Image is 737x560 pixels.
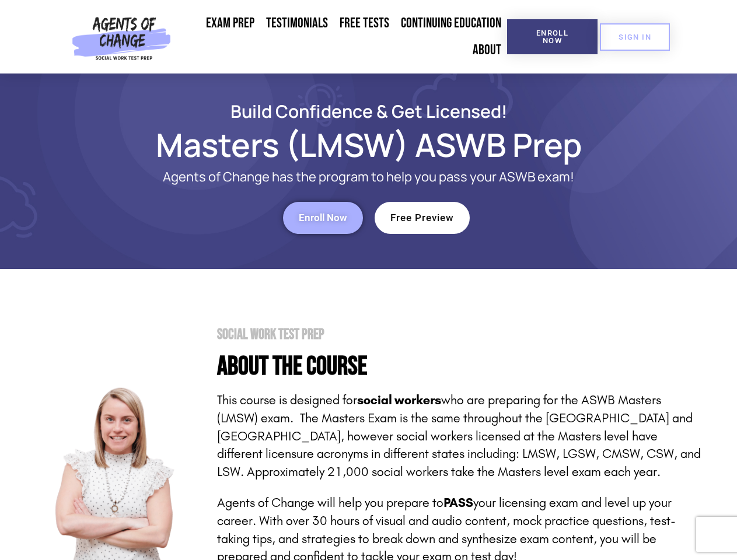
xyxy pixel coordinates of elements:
a: SIGN IN [600,23,670,51]
p: This course is designed for who are preparing for the ASWB Masters (LMSW) exam. The Masters Exam ... [217,391,701,481]
span: Free Preview [390,213,454,223]
nav: Menu [176,10,507,64]
a: Continuing Education [395,10,507,37]
p: Agents of Change has the program to help you pass your ASWB exam! [83,170,655,184]
span: SIGN IN [619,33,651,41]
h4: About the Course [217,353,701,380]
a: Free Preview [375,202,470,234]
span: Enroll Now [299,213,347,223]
a: Free Tests [334,10,395,37]
a: Enroll Now [507,19,598,54]
span: Enroll Now [526,29,579,44]
a: Enroll Now [283,202,363,234]
h2: Social Work Test Prep [217,327,701,342]
strong: social workers [357,393,441,408]
strong: PASS [443,495,473,510]
h2: Build Confidence & Get Licensed! [36,103,701,120]
a: Exam Prep [200,10,260,37]
a: Testimonials [260,10,334,37]
a: About [467,37,507,64]
h1: Masters (LMSW) ASWB Prep [36,131,701,158]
